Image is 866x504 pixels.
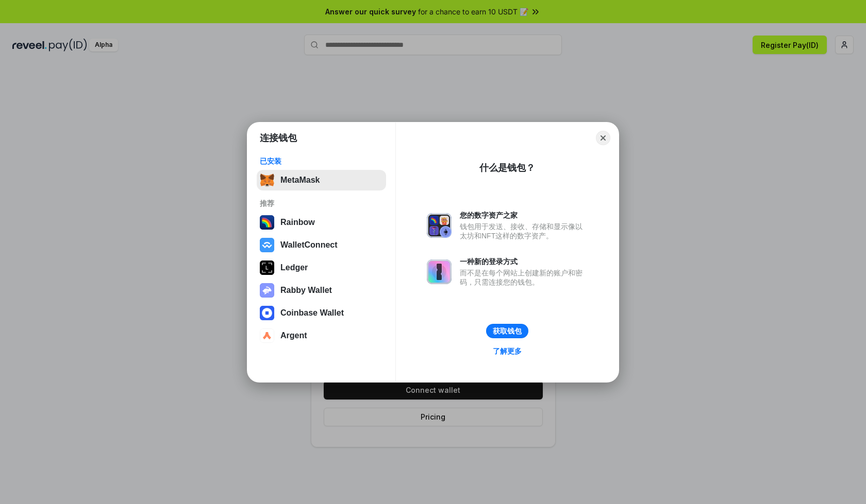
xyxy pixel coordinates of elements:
[260,199,383,208] div: 推荐
[257,235,386,255] button: WalletConnect
[280,286,332,295] div: Rabby Wallet
[479,162,535,174] div: 什么是钱包？
[260,215,274,230] img: svg+xml,%3Csvg%20width%3D%22120%22%20height%3D%22120%22%20viewBox%3D%220%200%20120%20120%22%20fil...
[487,344,528,358] a: 了解更多
[257,325,386,346] button: Argent
[260,238,274,252] img: svg+xml,%3Csvg%20width%3D%2228%22%20height%3D%2228%22%20viewBox%3D%220%200%2028%2028%22%20fill%3D...
[280,240,338,250] div: WalletConnect
[280,331,307,340] div: Argent
[427,259,452,284] img: svg+xml,%3Csvg%20xmlns%3D%22http%3A%2F%2Fwww.w3.org%2F2000%2Fsvg%22%20fill%3D%22none%22%20viewBox...
[257,303,386,323] button: Coinbase Wallet
[460,268,588,287] div: 而不是在每个网站上创建新的账户和密码，只需连接您的钱包。
[486,324,528,338] button: 获取钱包
[260,157,383,166] div: 已安装
[280,263,308,272] div: Ledger
[257,257,386,278] button: Ledger
[260,173,274,187] img: svg+xml,%3Csvg%20fill%3D%22none%22%20height%3D%2233%22%20viewBox%3D%220%200%2035%2033%22%20width%...
[260,132,297,144] h1: 连接钱包
[280,308,344,318] div: Coinbase Wallet
[260,328,274,343] img: svg+xml,%3Csvg%20width%3D%2228%22%20height%3D%2228%22%20viewBox%3D%220%200%2028%2028%22%20fill%3D...
[257,212,386,233] button: Rainbow
[260,260,274,275] img: svg+xml,%3Csvg%20xmlns%3D%22http%3A%2F%2Fwww.w3.org%2F2000%2Fsvg%22%20width%3D%2228%22%20height%3...
[427,213,452,238] img: svg+xml,%3Csvg%20xmlns%3D%22http%3A%2F%2Fwww.w3.org%2F2000%2Fsvg%22%20fill%3D%22none%22%20viewBox...
[260,306,274,320] img: svg+xml,%3Csvg%20width%3D%2228%22%20height%3D%2228%22%20viewBox%3D%220%200%2028%2028%22%20fill%3D...
[260,283,274,298] img: svg+xml,%3Csvg%20xmlns%3D%22http%3A%2F%2Fwww.w3.org%2F2000%2Fsvg%22%20fill%3D%22none%22%20viewBox...
[280,176,320,185] div: MetaMask
[596,131,610,145] button: Close
[460,257,588,266] div: 一种新的登录方式
[493,346,522,356] div: 了解更多
[460,222,588,240] div: 钱包用于发送、接收、存储和显示像以太坊和NFT这样的数字资产。
[280,218,315,227] div: Rainbow
[257,170,386,190] button: MetaMask
[460,211,588,220] div: 您的数字资产之家
[257,280,386,301] button: Rabby Wallet
[493,326,522,336] div: 获取钱包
